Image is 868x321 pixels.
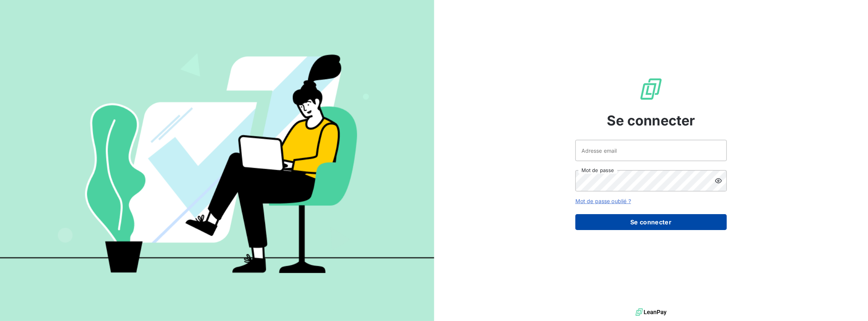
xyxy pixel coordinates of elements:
button: Se connecter [575,214,727,230]
input: placeholder [575,140,727,161]
a: Mot de passe oublié ? [575,198,631,204]
img: Logo LeanPay [639,77,663,101]
img: logo [636,307,667,318]
span: Se connecter [607,110,695,131]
